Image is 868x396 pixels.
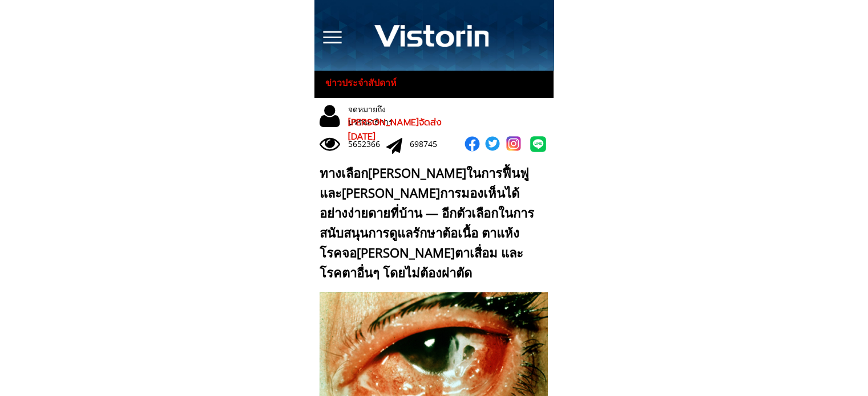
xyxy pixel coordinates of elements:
div: 5652366 [348,138,386,150]
h3: ข่าวประจำสัปดาห์ [325,76,407,91]
div: ทางเลือก[PERSON_NAME]ในการฟื้นฟูและ[PERSON_NAME]การมองเห็นได้อย่างง่ายดายที่บ้าน — อีกตัวเลือกในก... [320,163,543,283]
span: [PERSON_NAME]จัดส่ง [DATE] [348,116,442,144]
div: จดหมายถึงบรรณาธิการ [348,103,430,129]
div: 698745 [410,138,448,150]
